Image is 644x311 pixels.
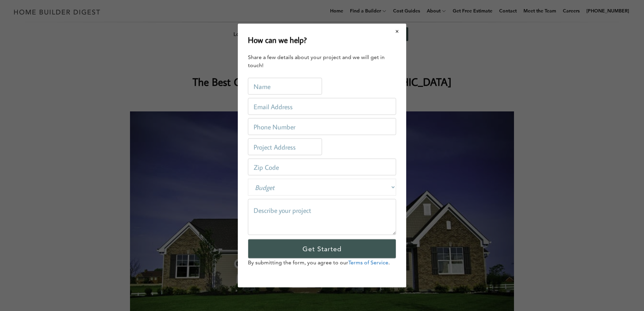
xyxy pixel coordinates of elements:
[248,138,322,155] input: Project Address
[248,53,396,69] div: Share a few details about your project and we will get in touch!
[248,78,322,95] input: Name
[248,239,396,258] input: Get Started
[248,34,307,46] h2: How can we help?
[248,118,396,135] input: Phone Number
[388,24,406,38] button: Close modal
[248,159,396,175] input: Zip Code
[248,258,396,267] p: By submitting the form, you agree to our .
[248,98,396,115] input: Email Address
[348,259,388,266] a: Terms of Service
